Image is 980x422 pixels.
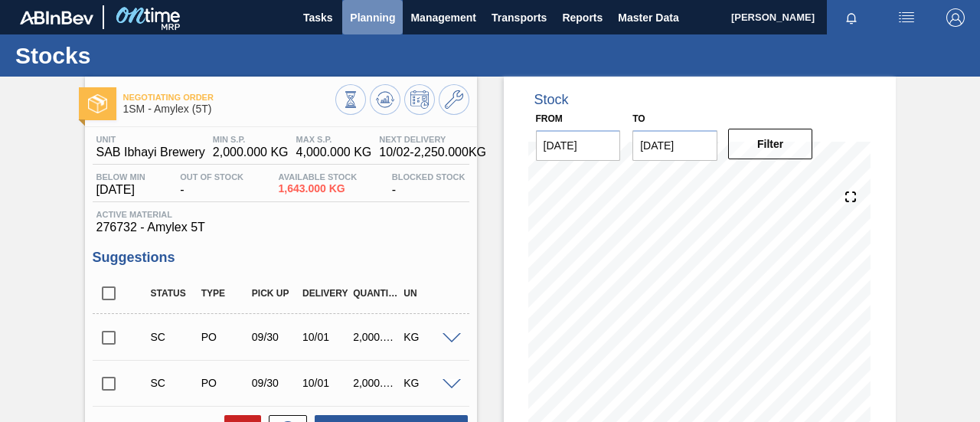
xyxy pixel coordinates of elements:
[123,103,335,115] span: 1SM - Amylex (5T)
[350,8,395,27] span: Planning
[410,8,476,27] span: Management
[198,331,251,343] div: Purchase order
[248,288,302,299] div: Pick up
[897,8,916,27] img: userActions
[400,331,453,343] div: KG
[279,183,358,195] span: 1,643.000 KG
[96,183,145,197] span: [DATE]
[439,84,469,115] button: Go to Master Data / General
[296,146,372,159] span: 4,000.000 KG
[388,172,469,197] div: -
[827,7,876,28] button: Notifications
[946,8,965,27] img: Logout
[93,250,469,266] h3: Suggestions
[147,377,201,389] div: Suggestion Created
[536,113,563,124] label: From
[123,93,335,102] span: Negotiating Order
[299,377,352,389] div: 10/01/2025
[379,146,486,159] span: 10/02 - 2,250.000 KG
[301,8,335,27] span: Tasks
[492,8,547,27] span: Transports
[15,47,287,64] h1: Stocks
[728,129,813,159] button: Filter
[198,377,251,389] div: Purchase order
[296,135,372,144] span: MAX S.P.
[299,331,352,343] div: 10/01/2025
[335,84,366,115] button: Stocks Overview
[96,172,145,182] span: Below Min
[349,377,403,389] div: 2,000.000
[248,331,302,343] div: 09/30/2025
[96,146,205,159] span: SAB Ibhayi Brewery
[147,288,201,299] div: Status
[404,84,435,115] button: Schedule Inventory
[96,210,465,219] span: Active Material
[198,288,251,299] div: Type
[96,135,205,144] span: Unit
[279,172,358,182] span: Available Stock
[562,8,603,27] span: Reports
[400,377,453,389] div: KG
[88,94,107,113] img: Ícone
[180,172,243,182] span: Out Of Stock
[632,130,717,161] input: mm/dd/yyyy
[379,135,486,144] span: Next Delivery
[392,172,465,182] span: Blocked Stock
[176,172,247,197] div: -
[536,130,621,161] input: mm/dd/yyyy
[534,92,569,108] div: Stock
[213,146,289,159] span: 2,000.000 KG
[147,331,201,343] div: Suggestion Created
[20,11,93,25] img: TNhmsLtSVTkK8tSr43FrP2fwEKptu5GPRR3wAAAABJRU5ErkJggg==
[632,113,645,124] label: to
[96,221,465,234] span: 276732 - Amylex 5T
[370,84,400,115] button: Update Chart
[213,135,289,144] span: MIN S.P.
[299,288,352,299] div: Delivery
[618,8,678,27] span: Master Data
[248,377,302,389] div: 09/30/2025
[349,331,403,343] div: 2,000.000
[400,288,453,299] div: UN
[349,288,403,299] div: Quantity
